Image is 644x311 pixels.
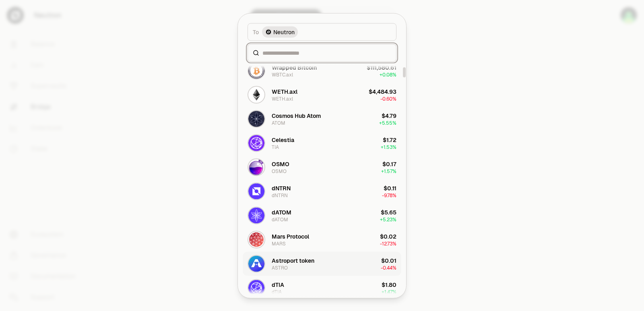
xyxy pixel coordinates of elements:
div: $0.17 [382,160,396,168]
div: Cosmos Hub Atom [272,111,321,119]
button: dTIA LogodTIAdTIA$1.80+1.47% [243,276,401,300]
div: $4.79 [382,111,396,119]
span: -0.60% [380,95,396,102]
img: dTIA Logo [248,280,264,296]
div: ASTRO [272,264,288,271]
div: dATOM [272,208,291,216]
img: OSMO Logo [248,159,264,175]
img: ATOM Logo [248,111,264,127]
div: $4,484.93 [369,87,396,95]
div: $111,580.61 [367,63,396,71]
img: WETH.axl Logo [248,87,264,103]
div: ATOM [272,119,285,126]
button: OSMO LogoOSMOOSMO$0.17+1.57% [243,155,401,179]
img: Neutron Logo [266,29,271,34]
div: dTIA [272,288,282,295]
div: WETH.axl [272,87,297,95]
div: $0.11 [384,184,396,192]
span: + 1.57% [381,168,396,174]
span: To [253,28,259,36]
div: Wrapped Bitcoin [272,63,317,71]
button: WETH.axl LogoWETH.axlWETH.axl$4,484.93-0.60% [243,82,401,107]
div: WETH.axl [272,95,293,102]
button: ToNeutron LogoNeutron [248,23,396,41]
div: Celestia [272,136,294,144]
span: -0.44% [381,264,396,271]
img: dNTRN Logo [248,183,264,199]
span: + 5.55% [379,119,396,126]
div: $1.72 [383,136,396,144]
div: dNTRN [272,184,291,192]
img: dATOM Logo [248,207,264,223]
div: OSMO [272,160,289,168]
div: MARS [272,240,286,247]
span: + 5.23% [380,216,396,222]
span: + 1.47% [382,288,396,295]
div: dTIA [272,280,284,288]
div: $0.01 [381,256,396,264]
span: + 1.53% [381,144,396,150]
img: ASTRO Logo [248,255,264,272]
span: + 0.08% [380,71,396,78]
div: $1.80 [382,280,396,288]
button: ASTRO LogoAstroport tokenASTRO$0.01-0.44% [243,251,401,276]
div: $5.65 [381,208,396,216]
img: TIA Logo [248,135,264,151]
div: TIA [272,144,279,150]
button: dNTRN LogodNTRNdNTRN$0.11-9.78% [243,179,401,203]
div: OSMO [272,168,287,174]
span: Neutron [273,28,295,36]
div: WBTC.axl [272,71,293,78]
button: ATOM LogoCosmos Hub AtomATOM$4.79+5.55% [243,107,401,131]
div: dATOM [272,216,288,222]
span: -9.78% [382,192,396,198]
img: MARS Logo [248,231,264,247]
div: dNTRN [272,192,288,198]
img: WBTC.axl Logo [248,62,264,78]
button: MARS LogoMars ProtocolMARS$0.02-12.73% [243,227,401,251]
button: WBTC.axl LogoWrapped BitcoinWBTC.axl$111,580.61+0.08% [243,58,401,82]
span: -12.73% [380,240,396,247]
div: Mars Protocol [272,232,309,240]
button: TIA LogoCelestiaTIA$1.72+1.53% [243,131,401,155]
button: dATOM LogodATOMdATOM$5.65+5.23% [243,203,401,227]
div: $0.02 [380,232,396,240]
div: Astroport token [272,256,314,264]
